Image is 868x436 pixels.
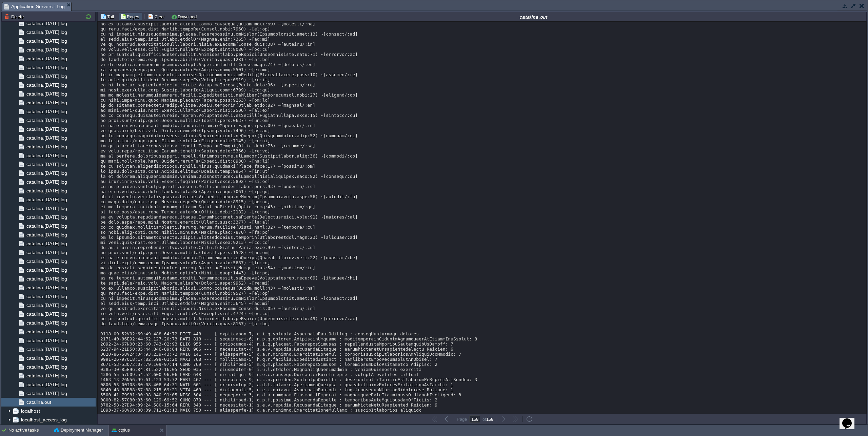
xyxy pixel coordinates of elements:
a: catalina.[DATE].log [25,205,68,211]
a: catalina.[DATE].log [25,20,68,26]
a: catalina.[DATE].log [25,73,68,79]
a: catalina.[DATE].log [25,161,68,167]
a: catalina.[DATE].log [25,373,68,379]
a: catalina.[DATE].log [25,390,68,396]
span: catalina.[DATE].log [25,82,68,88]
a: catalina.[DATE].log [25,135,68,141]
a: catalina.[DATE].log [25,64,68,70]
a: catalina.[DATE].log [25,38,68,44]
a: catalina.[DATE].log [25,311,68,317]
a: localhost [20,408,41,414]
div: of [480,416,496,422]
a: catalina.[DATE].log [25,29,68,35]
a: catalina.[DATE].log [25,232,68,238]
a: localhost_access_log [20,417,68,423]
a: catalina.[DATE].log [25,56,68,62]
a: catalina.[DATE].log [25,302,68,308]
a: catalina.[DATE].log [25,152,68,159]
button: Clear [148,14,167,20]
button: Pages [120,14,141,20]
a: catalina.[DATE].log [25,346,68,352]
button: ctplus [112,427,130,434]
a: catalina.[DATE].log [25,117,68,123]
button: Tail [100,14,116,20]
a: catalina.[DATE].log [25,249,68,255]
a: catalina.out [25,399,52,405]
a: catalina.[DATE].log [25,267,68,273]
span: 158 [486,417,493,422]
a: catalina.[DATE].log [25,320,68,326]
span: catalina.[DATE].log [25,214,68,220]
a: catalina.[DATE].log [25,241,68,247]
a: catalina.[DATE].log [25,196,68,203]
button: Deployment Manager [54,427,103,434]
span: catalina.[DATE].log [25,258,68,264]
a: catalina.[DATE].log [25,337,68,344]
a: catalina.[DATE].log [25,293,68,299]
a: catalina.[DATE].log [25,100,68,106]
a: catalina.[DATE].log [25,285,68,291]
a: catalina.[DATE].log [25,329,68,335]
a: catalina.[DATE].log [25,179,68,185]
iframe: chat widget [840,409,861,429]
a: catalina.[DATE].log [25,188,68,194]
a: catalina.[DATE].log [25,91,68,97]
a: catalina.[DATE].log [25,144,68,150]
div: Page [454,417,469,421]
a: catalina.[DATE].log [25,108,68,115]
a: catalina.[DATE].log [25,170,68,176]
a: catalina.[DATE].log [25,276,68,282]
a: catalina.[DATE].log [25,47,68,53]
div: catalina.out [201,14,866,20]
a: catalina.[DATE].log [25,355,68,361]
div: No active tasks [8,425,51,436]
a: catalina.[DATE].log [25,364,68,370]
button: Download [171,14,199,20]
a: catalina.[DATE].log [25,381,68,388]
span: Application Servers : Log [4,2,65,11]
button: Delete [4,14,26,20]
a: catalina.[DATE].log [25,223,68,229]
a: catalina.[DATE].log [25,126,68,132]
